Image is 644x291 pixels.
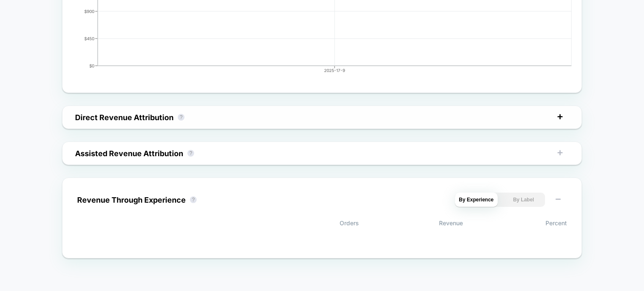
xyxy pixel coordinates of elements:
[178,114,184,121] button: ?
[324,68,345,73] tspan: 2025-17-9
[89,63,94,68] tspan: $0
[359,219,463,227] span: Revenue
[77,196,186,204] div: Revenue Through Experience
[75,149,183,158] div: Assisted Revenue Attribution
[187,150,194,157] button: ?
[190,196,197,203] button: ?
[463,219,567,227] span: Percent
[84,36,94,41] tspan: $450
[84,9,94,14] tspan: $900
[75,113,174,122] div: Direct Revenue Attribution
[502,193,545,207] button: By Label
[455,193,498,207] button: By Experience
[255,219,359,227] span: Orders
